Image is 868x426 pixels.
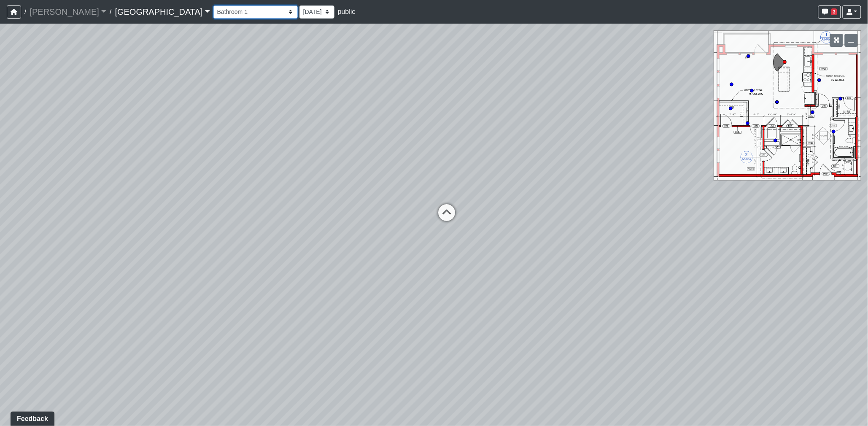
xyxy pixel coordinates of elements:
[30,3,106,20] a: [PERSON_NAME]
[831,8,837,15] span: 3
[6,409,56,426] iframe: Ybug feedback widget
[818,5,841,19] button: 3
[106,3,115,20] span: /
[21,3,30,20] span: /
[338,8,356,15] span: public
[115,3,210,20] a: [GEOGRAPHIC_DATA]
